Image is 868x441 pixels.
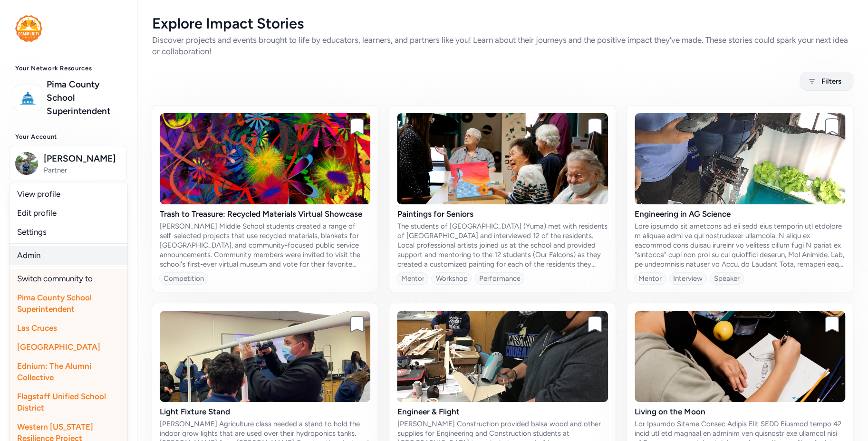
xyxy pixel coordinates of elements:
img: R57M32QZRnufnFDqKbeQ [397,113,608,204]
div: The students of [GEOGRAPHIC_DATA] (Yuma) met with residents of [GEOGRAPHIC_DATA] and interviewed ... [397,221,608,269]
div: Switch community to [10,269,127,288]
div: Mentor [638,274,662,283]
span: [PERSON_NAME] [44,152,121,165]
img: ndZJZ6wrSveDdFd8v9if [397,311,608,402]
span: Flagstaff Unified School District [17,392,106,412]
div: Speaker [714,274,740,283]
h3: Your Network Resources [15,65,122,72]
img: logo [15,15,42,42]
img: cOGYIGMTJm0C4DozSPX7 [635,311,845,402]
a: Create and Connect3 [8,241,129,262]
img: 86PhGwfLRrusxFMksP8G [160,311,370,402]
div: [PERSON_NAME] Middle School students created a range of self-selected projects that use recycled ... [160,221,370,269]
h3: Your Account [15,133,122,141]
a: View profile [10,184,127,203]
a: People [8,382,129,403]
button: [PERSON_NAME]Partner [9,146,127,181]
div: Interview [673,274,703,283]
a: See Past Activities [8,310,129,331]
div: Engineer & Flight [397,406,608,417]
div: Trash to Treasure: Recycled Materials Virtual Showcase [160,208,370,220]
div: Light Fixture Stand [160,406,370,417]
div: Lore ipsumdo sit ametcons ad eli sedd eius temporin utl etdolore m aliquae admi ve qui nostrudexe... [635,221,845,269]
div: Explore Impact Stories [152,15,853,32]
a: Opportunities [8,405,129,426]
div: Workshop [435,274,467,283]
a: Respond to Invites1 [8,219,129,240]
div: Mentor [401,274,424,283]
span: [GEOGRAPHIC_DATA] [17,342,100,352]
img: vjPpu3nRLaeIqu7XWQOJ [635,113,845,204]
a: Share Impact3 [8,287,129,308]
div: Paintings for Seniors [397,208,608,220]
img: yy8052qSHmDRH4zxlMvQ [160,113,370,204]
div: Performance [479,274,520,283]
img: logo [18,87,39,108]
span: Ednium: The Alumni Collective [17,361,91,382]
a: Edit profile [10,203,127,222]
div: Competition [164,274,204,283]
span: Partner [44,165,121,175]
div: Discover projects and events brought to life by educators, learners, and partners like you! Learn... [152,34,853,57]
a: Home [8,196,129,217]
a: Close Activities [8,264,129,285]
span: Las Cruces [17,323,57,333]
span: Filters [821,76,841,87]
a: View Conversations [8,333,129,354]
span: Pima County School Superintendent [17,293,92,314]
a: Settings [10,222,127,241]
div: Living on the Moon [635,406,845,417]
a: Pima County School Superintendent [47,78,122,118]
a: Admin [10,246,127,265]
div: Engineering in AG Science [635,208,845,220]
